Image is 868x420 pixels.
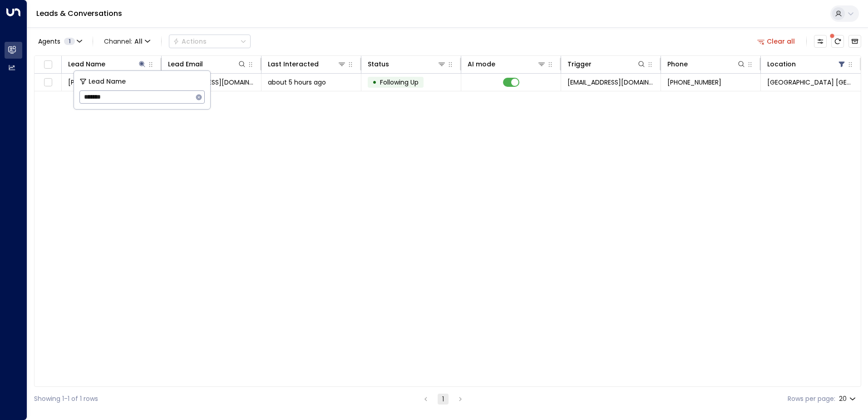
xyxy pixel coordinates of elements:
[42,59,54,70] span: Toggle select all
[767,59,796,70] div: Location
[42,77,54,88] span: Toggle select row
[814,35,827,48] button: Customize
[368,59,446,70] div: Status
[754,35,799,48] button: Clear all
[839,392,858,405] div: 20
[667,59,688,70] div: Phone
[438,394,449,405] button: page 1
[848,35,861,48] button: Archived Leads
[68,59,105,70] div: Lead Name
[38,38,60,45] span: Agents
[169,35,251,48] div: Button group with a nested menu
[380,78,419,87] span: Following Up
[100,35,154,48] span: Channel:
[667,59,746,70] div: Phone
[831,35,844,48] span: There are new threads available. Refresh the grid to view the latest updates.
[420,393,466,405] nav: pagination navigation
[89,76,126,87] span: Lead Name
[168,78,255,87] span: piotrkosedka85@gmail.com
[468,59,546,70] div: AI mode
[168,59,247,70] div: Lead Email
[667,78,721,87] span: +447305065429
[368,59,389,70] div: Status
[567,78,654,87] span: leads@space-station.co.uk
[567,59,646,70] div: Trigger
[268,59,319,70] div: Last Interacted
[68,59,147,70] div: Lead Name
[567,59,592,70] div: Trigger
[767,78,854,87] span: Space Station St Johns Wood
[100,35,154,48] button: Channel:All
[788,394,835,404] label: Rows per page:
[169,35,251,48] button: Actions
[372,75,377,90] div: •
[468,59,495,70] div: AI mode
[36,8,122,19] a: Leads & Conversations
[767,59,846,70] div: Location
[68,78,118,87] span: Piotr Kosedka
[168,59,203,70] div: Lead Email
[64,38,75,45] span: 1
[34,35,85,48] button: Agents1
[268,59,346,70] div: Last Interacted
[268,78,326,87] span: about 5 hours ago
[173,37,207,45] div: Actions
[134,38,143,45] span: All
[34,394,98,404] div: Showing 1-1 of 1 rows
